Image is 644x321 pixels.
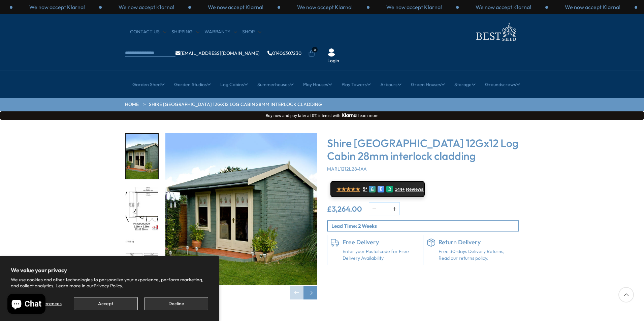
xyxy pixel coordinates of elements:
[369,186,376,192] div: G
[267,51,301,56] a: 01406307230
[126,187,158,231] img: 12x12MarlboroughOPTFLOORPLANMFT28mmTEMP_5a83137f-d55f-493c-9331-6cd515c54ccf_200x200.jpg
[406,187,424,192] span: Reviews
[132,76,165,93] a: Garden Shed
[548,3,637,11] div: 2 / 3
[386,186,393,192] div: R
[125,133,159,179] div: 1 / 18
[242,29,261,35] a: Shop
[11,267,208,274] h2: We value your privacy
[439,248,516,261] p: Free 30-days Delivery Returns, Read our returns policy.
[125,186,159,232] div: 2 / 18
[94,283,123,289] a: Privacy Policy.
[411,76,445,93] a: Green Houses
[386,3,442,11] p: We now accept Klarna!
[5,294,47,316] inbox-online-store-chat: Shopify online store chat
[171,29,199,35] a: Shipping
[119,3,174,11] p: We now accept Klarna!
[290,286,303,299] div: Previous slide
[378,186,384,192] div: E
[74,297,137,310] button: Accept
[29,3,85,11] p: We now accept Klarna!
[343,248,420,261] a: Enter your Postal code for Free Delivery Availability
[175,51,260,56] a: [EMAIL_ADDRESS][DOMAIN_NAME]
[102,3,191,11] div: 3 / 3
[369,3,459,11] div: 3 / 3
[144,297,208,310] button: Decline
[565,3,620,11] p: We now accept Klarna!
[485,76,520,93] a: Groundscrews
[174,76,211,93] a: Garden Studios
[327,48,335,57] img: User Icon
[165,133,317,285] img: Shire Marlborough 12Gx12 Log Cabin 28mm interlock cladding - Best Shed
[149,101,322,108] a: Shire [GEOGRAPHIC_DATA] 12Gx12 Log Cabin 28mm interlock cladding
[327,58,339,64] a: Login
[336,186,360,192] span: ★★★★★
[476,3,531,11] p: We now accept Klarna!
[303,286,317,299] div: Next slide
[126,134,158,179] img: Marlborough_7_77ba1181-c18a-42db-b353-ae209a9c9980_200x200.jpg
[220,76,248,93] a: Log Cabins
[327,205,362,213] ins: £3,264.00
[204,29,237,35] a: Warranty
[303,76,332,93] a: Play Houses
[439,239,516,246] h6: Return Delivery
[327,137,519,163] h3: Shire [GEOGRAPHIC_DATA] 12Gx12 Log Cabin 28mm interlock cladding
[191,3,280,11] div: 1 / 3
[130,29,166,35] a: CONTACT US
[454,76,476,93] a: Storage
[125,239,159,285] div: 3 / 18
[125,101,139,108] a: HOME
[327,166,367,172] span: MARL1212L28-1AA
[126,239,158,284] img: 12x12MarlboroughOPTELEVATIONSMMFT28mmTEMP_a041115d-193e-4c00-ba7d-347e4517689d_200x200.jpg
[472,21,519,43] img: logo
[395,187,405,192] span: 144+
[308,50,315,57] a: 0
[165,133,317,299] div: 1 / 18
[280,3,369,11] div: 2 / 3
[297,3,353,11] p: We now accept Klarna!
[330,181,425,197] a: ★★★★★ 5* G E R 144+ Reviews
[380,76,401,93] a: Arbours
[208,3,263,11] p: We now accept Klarna!
[11,277,208,289] p: We use cookies and other technologies to personalize your experience, perform marketing, and coll...
[343,239,420,246] h6: Free Delivery
[342,76,371,93] a: Play Towers
[331,222,518,229] p: Lead Time: 2 Weeks
[257,76,294,93] a: Summerhouses
[459,3,548,11] div: 1 / 3
[312,47,318,52] span: 0
[12,3,102,11] div: 2 / 3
